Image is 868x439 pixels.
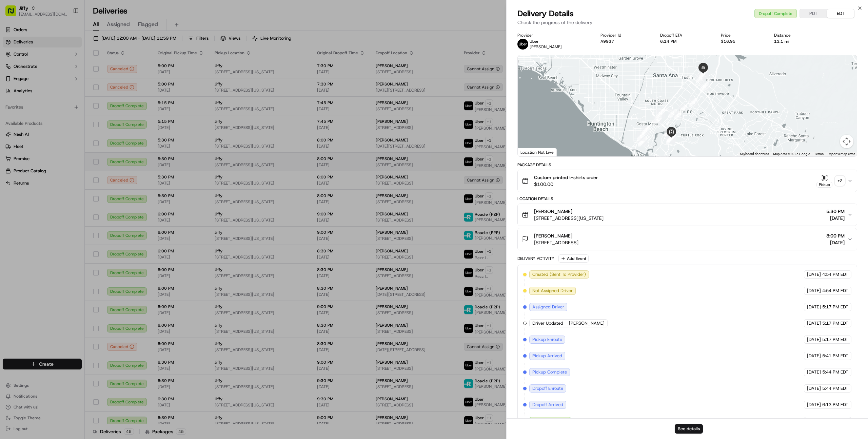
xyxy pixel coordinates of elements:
span: [DATE] [807,402,821,408]
span: [PERSON_NAME] [534,232,572,239]
span: Dropoff Arrived [532,402,563,408]
button: Map camera controls [840,135,853,148]
span: • [56,105,59,111]
span: [PERSON_NAME] [569,320,605,326]
span: [DATE] [807,418,821,424]
a: Open this area in Google Maps (opens a new window) [519,148,542,156]
div: Provider [517,33,590,38]
button: See all [105,87,123,95]
span: Dropoff Enroute [532,385,563,392]
span: [DATE] [826,239,845,246]
button: Custom printed t-shirts order$100.00Pickup+2 [518,170,857,192]
div: 13 [674,111,683,119]
div: Location Not Live [518,148,557,156]
span: Map data ©2025 Google [773,152,810,156]
span: 8:00 PM [826,232,845,239]
div: 3 [637,132,646,141]
span: [STREET_ADDRESS] [534,239,578,246]
div: $16.95 [721,39,763,44]
span: 6:13 PM EDT [822,402,848,408]
img: 2790269178180_0ac78f153ef27d6c0503_72.jpg [14,65,26,77]
span: 5:17 PM EDT [822,320,848,326]
span: 5:41 PM EDT [822,353,848,359]
button: PDT [800,9,827,18]
span: Created (Sent To Provider) [532,271,586,278]
span: • [56,123,59,129]
span: [DATE] [807,288,821,294]
div: Price [721,33,763,38]
span: Delivery Details [517,8,574,19]
button: Pickup [816,174,832,188]
div: 18 [699,69,708,78]
span: Pickup Enroute [532,337,562,343]
div: Start new chat [31,65,111,72]
div: Past conversations [7,88,45,94]
a: Powered byPylon [48,168,82,173]
span: 5:44 PM EDT [822,385,848,392]
img: 1736555255976-a54dd68f-1ca7-489b-9aae-adbdc363a1c4 [14,106,19,111]
div: Distance [774,33,818,38]
span: 6:15 PM EDT [822,418,848,424]
span: $100.00 [534,181,598,188]
span: Knowledge Base [14,152,52,158]
div: 13.1 mi [774,39,818,44]
div: 12 [668,109,677,118]
button: Keyboard shortcuts [740,152,769,156]
span: 5:30 PM [826,208,845,215]
span: API Documentation [64,152,109,158]
span: 5:17 PM EDT [822,304,848,310]
span: 5:44 PM EDT [822,369,848,375]
span: [DATE] [60,105,74,111]
span: [DATE] [807,304,821,310]
div: 15 [689,98,697,107]
img: Farooq Akhtar [7,99,18,110]
span: [PERSON_NAME] [21,123,55,129]
div: 17 [696,74,705,82]
div: Delivery Activity [517,256,554,261]
span: [DATE] [60,123,74,129]
div: Dropoff ETA [660,33,710,38]
span: 4:54 PM EDT [822,288,848,294]
p: Check the progress of the delivery [517,19,857,26]
span: Dropoff Complete [532,418,568,424]
a: Report a map error [828,152,855,156]
div: 6:14 PM [660,39,710,44]
span: [PERSON_NAME] [530,44,562,50]
span: [DATE] [807,320,821,326]
span: Custom printed t-shirts order [534,174,598,181]
div: 4 [642,126,650,135]
button: [PERSON_NAME][STREET_ADDRESS][US_STATE]5:30 PM[DATE] [518,204,857,226]
div: Pickup [816,182,832,188]
span: Pylon [67,168,82,173]
span: [DATE] [807,271,821,278]
span: [STREET_ADDRESS][US_STATE] [534,215,604,222]
div: 16 [700,82,709,91]
button: Start new chat [115,67,123,75]
span: Not Assigned Driver [532,288,573,294]
span: [DATE] [807,385,821,392]
button: [PERSON_NAME][STREET_ADDRESS]8:00 PM[DATE] [518,228,857,250]
a: 📗Knowledge Base [4,149,55,161]
span: [DATE] [807,353,821,359]
span: [PERSON_NAME] [534,208,572,215]
span: 5:17 PM EDT [822,337,848,343]
span: Pickup Complete [532,369,567,375]
p: Welcome 👋 [7,27,123,38]
div: 5 [653,116,662,125]
span: Pickup Arrived [532,353,562,359]
img: 1736555255976-a54dd68f-1ca7-489b-9aae-adbdc363a1c4 [14,124,19,129]
div: 2 [638,137,647,146]
button: See details [675,424,703,434]
div: 10 [664,128,673,136]
span: [DATE] [807,337,821,343]
div: 11 [656,109,665,118]
input: Got a question? Start typing here... [18,44,122,51]
div: 9 [667,134,676,142]
button: Pickup+2 [816,174,845,188]
span: Assigned Driver [532,304,564,310]
div: 💻 [57,152,63,158]
span: [DATE] [807,369,821,375]
button: EDT [827,9,854,18]
a: Terms (opens in new tab) [814,152,824,156]
div: + 2 [835,176,845,186]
